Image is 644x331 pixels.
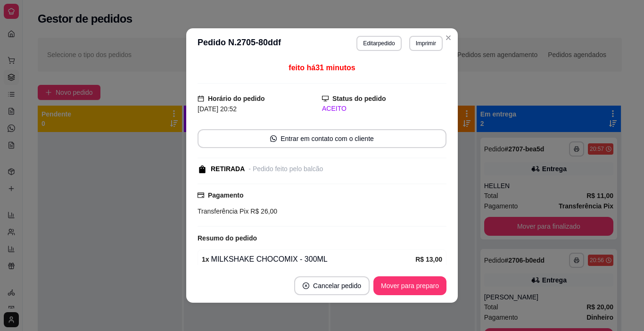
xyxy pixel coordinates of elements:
strong: 1 x [202,256,209,263]
span: R$ 26,00 [248,207,277,215]
strong: Status do pedido [332,95,386,102]
strong: Horário do pedido [208,95,265,102]
button: close-circleCancelar pedido [294,276,370,295]
div: RETIRADA [211,164,245,174]
strong: Resumo do pedido [198,234,257,242]
button: Imprimir [409,36,443,51]
button: whats-appEntrar em contato com o cliente [198,129,446,148]
div: - Pedido feito pelo balcão [248,164,323,174]
span: Transferência Pix [198,207,248,215]
span: close-circle [303,282,309,289]
span: feito há 31 minutos [289,64,355,72]
button: Close [441,30,456,45]
button: Editarpedido [356,36,401,51]
span: whats-app [270,135,277,142]
h3: Pedido N. 2705-80ddf [198,36,281,51]
strong: Pagamento [208,191,243,199]
span: desktop [322,95,329,102]
strong: R$ 13,00 [415,256,442,263]
div: MILKSHAKE CHOCOMIX - 300ML [202,254,415,265]
button: Mover para preparo [373,276,446,295]
span: calendar [198,95,204,102]
div: ACEITO [322,104,446,114]
span: credit-card [198,192,204,199]
span: [DATE] 20:52 [198,105,237,113]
